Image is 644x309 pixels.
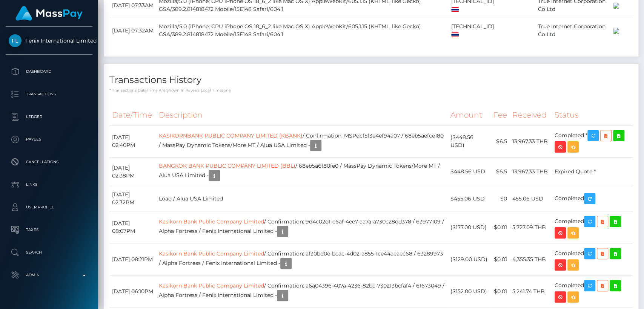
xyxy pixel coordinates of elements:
[510,211,552,243] td: 5,727.09 THB
[159,250,264,257] a: Kasikorn Bank Public Company Limited
[159,282,264,289] a: Kasikorn Bank Public Company Limited
[156,186,448,211] td: Load / Alua USA Limited
[613,28,619,34] img: 200x100
[109,211,156,243] td: [DATE] 08:07PM
[9,202,89,213] p: User Profile
[448,125,490,158] td: ($448.56 USD)
[6,220,92,239] a: Taxes
[109,275,156,307] td: [DATE] 06:10PM
[6,37,92,44] span: Fenix International Limited
[490,211,510,243] td: $0.01
[552,125,633,158] td: Completed *
[6,130,92,149] a: Payees
[9,89,89,100] p: Transactions
[510,243,552,275] td: 4,355.35 THB
[6,175,92,194] a: Links
[451,7,459,12] img: th.png
[109,73,633,87] h4: Transactions History
[552,105,633,125] th: Status
[448,105,490,125] th: Amount
[159,132,303,139] a: KASIKORNBANK PUBLIC COMPANY LIMITED (KBANK)
[156,158,448,186] td: / 68eb5a6f80fe0 / MassPay Dynamic Tokens/More MT / Alua USA Limited -
[156,211,448,243] td: / Confirmation: 9d4c02d1-c6af-4ee7-aa7a-a730c28dd378 / 63977109 / Alpha Fortress / Fenix Internat...
[451,32,459,37] img: th.png
[6,62,92,81] a: Dashboard
[9,224,89,236] p: Taxes
[9,156,89,168] p: Cancellations
[9,34,22,47] img: Fenix International Limited
[490,186,510,211] td: $0
[490,243,510,275] td: $0.01
[156,18,449,43] td: Mozilla/5.0 (iPhone; CPU iPhone OS 18_6_2 like Mac OS X) AppleWebKit/605.1.15 (KHTML, like Gecko)...
[552,211,633,243] td: Completed
[109,105,156,125] th: Date/Time
[6,243,92,262] a: Search
[510,105,552,125] th: Received
[510,275,552,307] td: 5,241.74 THB
[156,243,448,275] td: / Confirmation: af30bd0e-bcac-4d02-a855-1ce44aeaec68 / 63289973 / Alpha Fortress / Fenix Internat...
[15,6,83,21] img: MassPay Logo
[448,158,490,186] td: $448.56 USD
[6,153,92,171] a: Cancellations
[159,162,295,169] a: BANGKOK BANK PUBLIC COMPANY LIMITED (BBL)
[109,243,156,275] td: [DATE] 08:21PM
[9,179,89,190] p: Links
[448,211,490,243] td: ($177.00 USD)
[109,186,156,211] td: [DATE] 02:32PM
[552,158,633,186] td: Expired Quote *
[6,198,92,217] a: User Profile
[448,186,490,211] td: $455.06 USD
[448,243,490,275] td: ($129.00 USD)
[552,275,633,307] td: Completed
[156,105,448,125] th: Description
[490,125,510,158] td: $6.5
[490,275,510,307] td: $0.01
[9,247,89,258] p: Search
[9,134,89,145] p: Payees
[510,186,552,211] td: 455.06 USD
[510,158,552,186] td: 13,967.33 THB
[156,275,448,307] td: / Confirmation: a6a04396-407a-4236-82bc-730213bcfaf4 / 61673049 / Alpha Fortress / Fenix Internat...
[613,3,619,9] img: 200x100
[449,18,502,43] td: [TECHNICAL_ID]
[109,125,156,158] td: [DATE] 02:40PM
[109,87,633,93] p: * Transactions date/time are shown in payee's local timezone
[490,105,510,125] th: Fee
[510,125,552,158] td: 13,967.33 THB
[6,85,92,104] a: Transactions
[6,107,92,126] a: Ledger
[9,66,89,77] p: Dashboard
[490,158,510,186] td: $6.5
[109,158,156,186] td: [DATE] 02:38PM
[9,269,89,281] p: Admin
[552,186,633,211] td: Completed
[109,18,156,43] td: [DATE] 07:32AM
[552,243,633,275] td: Completed
[156,125,448,158] td: / Confirmation: MSPdcf5f3e4ef94a07 / 68eb5aefce180 / MassPay Dynamic Tokens/More MT / Alua USA Li...
[535,18,610,43] td: True Internet Corporation Co Ltd
[9,111,89,122] p: Ledger
[159,218,264,225] a: Kasikorn Bank Public Company Limited
[448,275,490,307] td: ($152.00 USD)
[6,266,92,285] a: Admin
